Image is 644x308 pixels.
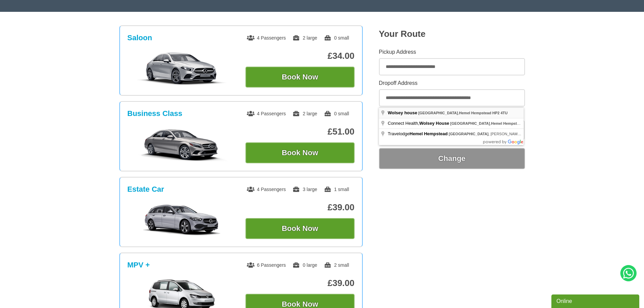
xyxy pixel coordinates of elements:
p: £39.00 [245,202,355,213]
span: Wolsey House [419,121,449,126]
span: 0 large [292,262,317,268]
span: Hemel Hempstead [459,111,491,115]
span: , [418,111,507,115]
span: 4 Passengers [247,187,286,192]
p: £51.00 [245,126,355,137]
span: Connect Health, [388,121,450,126]
button: Change [379,148,525,169]
h3: Business Class [127,109,183,118]
span: 0 small [324,35,349,41]
span: 2 large [292,111,317,116]
span: 4 Passengers [247,111,286,116]
p: £39.00 [245,278,355,288]
span: [GEOGRAPHIC_DATA] [449,132,488,136]
span: 4 Passengers [247,35,286,41]
span: 3 large [292,187,317,192]
span: 2 small [324,262,349,268]
button: Book Now [245,67,355,88]
img: Saloon [131,52,233,86]
h3: Estate Car [127,185,164,194]
label: Pickup Address [379,49,525,55]
span: 0 small [324,111,349,116]
span: Wolsey house [388,110,417,115]
span: , [450,121,540,125]
h2: Your Route [379,29,525,39]
label: Dropoff Address [379,80,525,86]
h3: Saloon [127,33,152,42]
img: Estate Car [131,203,233,237]
button: Book Now [245,142,355,163]
h3: MPV + [127,261,150,269]
span: 2 large [292,35,317,41]
img: Business Class [131,127,233,161]
button: Book Now [245,218,355,239]
span: HP2 4TU [492,111,507,115]
span: Travelodge [388,131,449,136]
span: [GEOGRAPHIC_DATA] [418,111,458,115]
iframe: chat widget [551,293,641,308]
span: 1 small [324,187,349,192]
span: [GEOGRAPHIC_DATA] [450,121,490,125]
span: Hemel Hempstead [491,121,523,125]
span: Hemel Hempstead [410,131,448,136]
span: , [PERSON_NAME] [449,132,536,136]
p: £34.00 [245,51,355,61]
span: 6 Passengers [247,262,286,268]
